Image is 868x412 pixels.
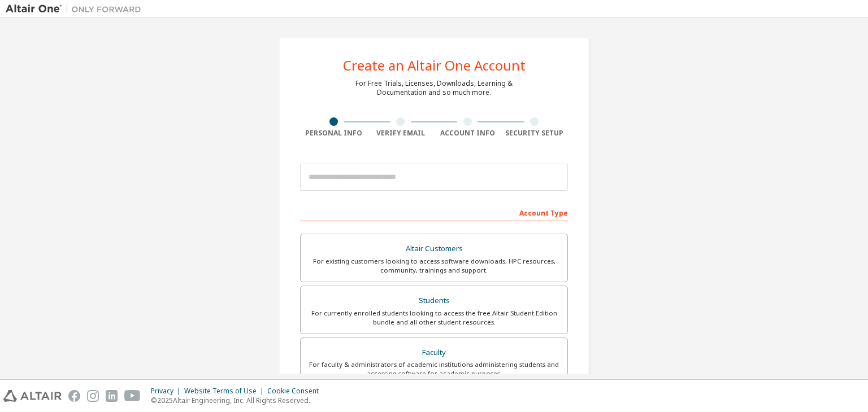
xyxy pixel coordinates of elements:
div: Create an Altair One Account [343,59,526,72]
div: Faculty [307,345,561,361]
div: For currently enrolled students looking to access the free Altair Student Edition bundle and all ... [307,309,561,327]
img: facebook.svg [68,390,80,402]
div: Verify Email [367,129,435,138]
div: Website Terms of Use [184,387,267,396]
img: altair_logo.svg [3,390,62,402]
div: For Free Trials, Licenses, Downloads, Learning & Documentation and so much more. [355,79,513,97]
p: © 2025 Altair Engineering, Inc. All Rights Reserved. [151,396,325,405]
div: Security Setup [501,129,568,138]
div: Personal Info [300,129,367,138]
div: Students [307,293,561,309]
div: Privacy [151,387,184,396]
img: instagram.svg [87,390,99,402]
div: Account Type [300,203,568,221]
div: Account Info [434,129,501,138]
img: linkedin.svg [106,390,118,402]
div: For existing customers looking to access software downloads, HPC resources, community, trainings ... [307,257,561,275]
img: youtube.svg [124,390,141,402]
div: Altair Customers [307,241,561,257]
div: Cookie Consent [267,387,325,396]
img: Altair One [6,3,147,15]
div: For faculty & administrators of academic institutions administering students and accessing softwa... [307,360,561,378]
